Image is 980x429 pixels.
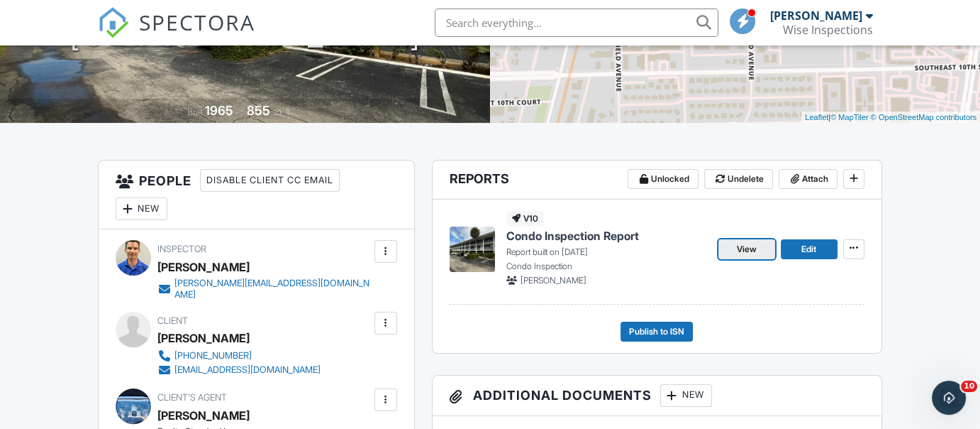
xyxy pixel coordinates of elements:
[157,405,250,426] div: [PERSON_NAME]
[932,381,966,415] iframe: Intercom live chat
[157,363,321,377] a: [EMAIL_ADDRESS][DOMAIN_NAME]
[157,244,206,254] span: Inspector
[157,392,227,403] span: Client's Agent
[116,197,167,220] div: New
[98,19,255,49] a: SPECTORA
[187,107,203,117] span: Built
[247,103,270,118] div: 855
[961,381,977,392] span: 10
[157,315,188,326] span: Client
[272,107,292,117] span: sq. ft.
[783,23,873,37] div: Wise Inspections
[157,256,250,278] div: [PERSON_NAME]
[99,161,414,229] h3: People
[174,350,252,362] div: [PHONE_NUMBER]
[871,113,976,121] a: © OpenStreetMap contributors
[200,169,340,192] div: Disable Client CC Email
[174,278,371,300] div: [PERSON_NAME][EMAIL_ADDRESS][DOMAIN_NAME]
[660,384,712,407] div: New
[433,376,881,416] h3: Additional Documents
[157,278,371,300] a: [PERSON_NAME][EMAIL_ADDRESS][DOMAIN_NAME]
[770,9,862,23] div: [PERSON_NAME]
[157,327,250,349] div: [PERSON_NAME]
[205,103,233,118] div: 1965
[805,113,828,121] a: Leaflet
[435,9,718,37] input: Search everything...
[830,113,869,121] a: © MapTiler
[174,364,321,376] div: [EMAIL_ADDRESS][DOMAIN_NAME]
[139,7,255,37] span: SPECTORA
[98,7,129,38] img: The Best Home Inspection Software - Spectora
[157,349,321,363] a: [PHONE_NUMBER]
[801,112,980,124] div: |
